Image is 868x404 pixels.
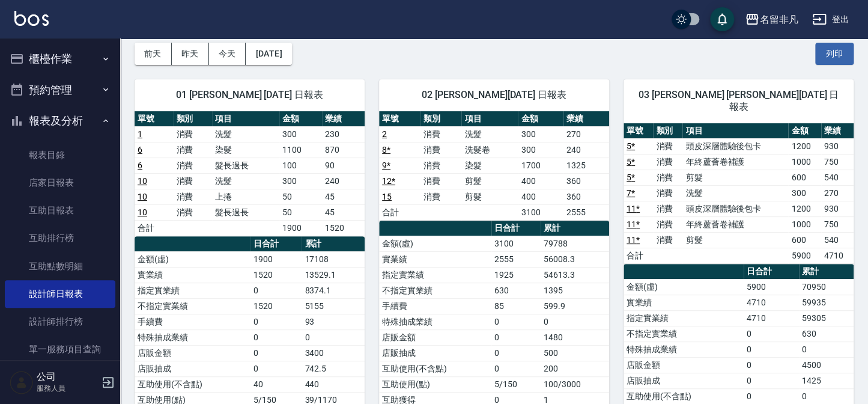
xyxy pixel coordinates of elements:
td: 240 [563,142,609,158]
a: 互助排行榜 [5,224,115,252]
td: 剪髮 [461,189,518,204]
td: 1200 [788,201,821,216]
td: 手續費 [379,298,491,314]
td: 50 [279,189,322,204]
td: 230 [322,126,365,142]
td: 1520 [250,298,302,314]
td: 1000 [788,154,821,170]
td: 消費 [653,154,682,170]
td: 1100 [279,142,322,158]
button: [DATE] [246,43,291,65]
th: 累計 [302,236,365,252]
td: 消費 [653,185,682,201]
img: Person [10,370,34,394]
td: 頭皮深層體驗後包卡 [682,138,788,154]
td: 17108 [302,251,365,267]
td: 870 [322,142,365,158]
a: 互助日報表 [5,197,115,224]
td: 0 [491,314,541,329]
a: 15 [382,192,392,201]
th: 項目 [461,111,518,127]
td: 合計 [379,204,420,220]
th: 日合計 [744,264,798,280]
td: 300 [788,185,821,201]
th: 金額 [279,111,322,127]
td: 消費 [653,201,682,216]
td: 洗髮 [212,126,279,142]
td: 指定實業績 [624,310,744,326]
td: 8374.1 [302,283,365,298]
td: 消費 [653,170,682,185]
td: 1700 [518,158,563,173]
td: 400 [518,189,563,204]
td: 630 [491,283,541,298]
span: 03 [PERSON_NAME] [PERSON_NAME][DATE] 日報表 [638,89,839,113]
button: 昨天 [172,43,209,65]
td: 染髮 [212,142,279,158]
button: 櫃檯作業 [5,43,115,75]
td: 270 [563,126,609,142]
td: 600 [788,170,821,185]
td: 消費 [653,216,682,232]
td: 店販抽成 [135,361,250,376]
td: 200 [541,361,609,376]
td: 0 [744,357,798,373]
td: 0 [491,329,541,345]
button: save [710,7,734,31]
td: 0 [744,373,798,388]
td: 店販抽成 [379,345,491,361]
th: 項目 [682,123,788,139]
td: 店販金額 [135,345,250,361]
td: 指定實業績 [135,283,250,298]
td: 互助使用(不含點) [624,388,744,404]
td: 店販金額 [624,357,744,373]
th: 累計 [541,221,609,236]
td: 0 [799,388,854,404]
td: 特殊抽成業績 [624,341,744,357]
td: 指定實業績 [379,267,491,283]
td: 手續費 [135,314,250,329]
td: 消費 [173,189,211,204]
td: 上捲 [212,189,279,204]
td: 40 [250,376,302,392]
td: 1200 [788,138,821,154]
td: 金額(虛) [135,251,250,267]
th: 單號 [379,111,420,127]
td: 4710 [821,248,854,263]
a: 10 [138,207,147,217]
td: 0 [250,329,302,345]
td: 消費 [420,126,462,142]
td: 600 [788,232,821,248]
td: 300 [279,173,322,189]
td: 消費 [173,158,211,173]
td: 剪髮 [682,170,788,185]
td: 360 [563,189,609,204]
td: 0 [250,283,302,298]
td: 合計 [135,220,173,236]
th: 金額 [788,123,821,139]
button: 前天 [135,43,172,65]
th: 業績 [322,111,365,127]
td: 0 [744,341,798,357]
td: 2555 [563,204,609,220]
td: 0 [302,329,365,345]
a: 設計師日報表 [5,280,115,308]
td: 440 [302,376,365,392]
td: 13529.1 [302,267,365,283]
td: 洗髮卷 [461,142,518,158]
td: 5900 [744,279,798,295]
td: 59935 [799,295,854,310]
td: 1395 [541,283,609,298]
a: 設計師排行榜 [5,308,115,335]
td: 0 [250,314,302,329]
td: 特殊抽成業績 [135,329,250,345]
td: 不指定實業績 [135,298,250,314]
a: 6 [138,161,142,170]
td: 2555 [491,251,541,267]
td: 270 [821,185,854,201]
td: 5900 [788,248,821,263]
td: 互助使用(不含點) [135,376,250,392]
a: 10 [138,176,147,186]
img: Logo [14,11,49,26]
th: 業績 [821,123,854,139]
